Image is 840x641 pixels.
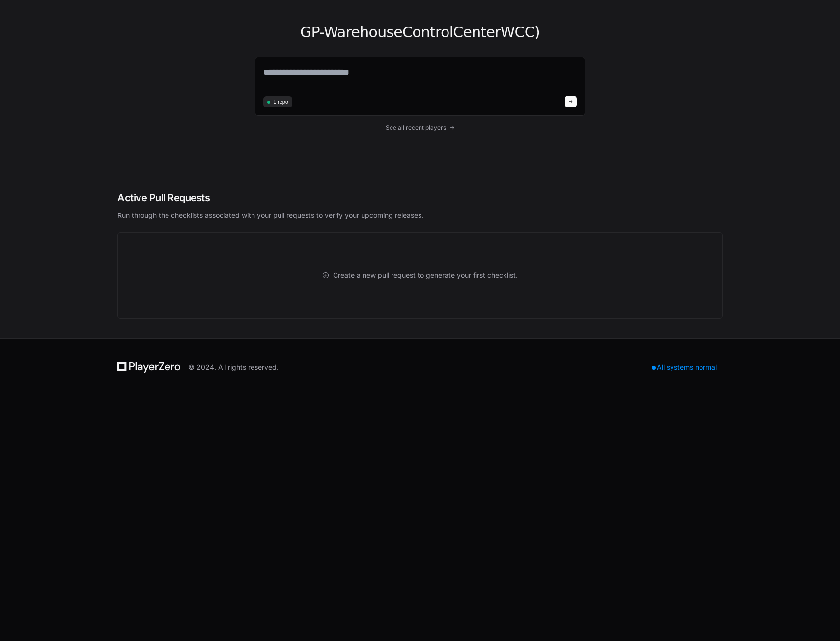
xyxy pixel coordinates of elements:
[255,124,585,132] a: See all recent players
[188,362,279,372] div: © 2024. All rights reserved.
[273,98,288,106] span: 1 repo
[646,360,723,374] div: All systems normal
[255,24,585,41] h1: GP-WarehouseControlCenterWCC)
[117,191,723,205] h2: Active Pull Requests
[333,270,518,280] span: Create a new pull request to generate your first checklist.
[386,124,446,132] span: See all recent players
[117,211,723,220] p: Run through the checklists associated with your pull requests to verify your upcoming releases.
